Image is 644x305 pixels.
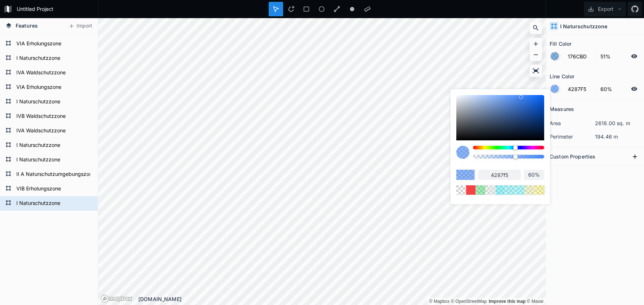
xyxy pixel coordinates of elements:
a: Mapbox logo [101,294,133,303]
dd: 2618.00 sq. m [595,119,640,127]
a: OpenStreetMap [451,299,487,304]
h2: Custom Properties [550,151,595,162]
button: Export [584,2,626,16]
a: Mapbox [429,299,449,304]
a: Map feedback [489,299,526,304]
a: Maxar [527,299,544,304]
h2: Line Color [550,71,574,82]
div: [DOMAIN_NAME] [138,295,546,303]
dd: 194.46 m [595,133,640,140]
span: Features [16,22,38,29]
dt: perimeter [550,133,595,140]
h2: Fill Color [550,38,571,49]
h4: I Naturschutzzone [560,22,607,30]
dt: area [550,119,595,127]
button: Import [65,20,96,32]
h2: Measures [550,103,574,115]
